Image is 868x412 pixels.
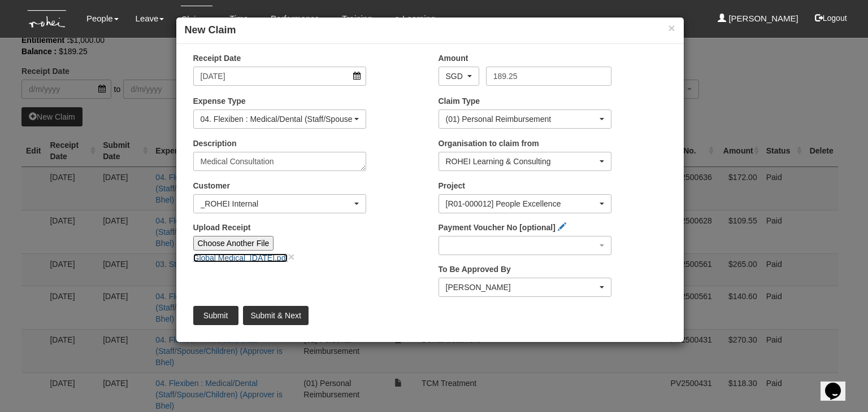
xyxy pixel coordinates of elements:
[243,306,308,325] input: Submit & Next
[193,67,367,86] input: d/m/yyyy
[193,109,367,129] button: 04. Flexiben : Medical/Dental (Staff/Spouse/Children) (Approver is Bhel)
[288,250,294,263] a: close
[185,24,236,36] b: New Claim
[439,278,612,297] button: Evelyn Lim
[193,194,367,213] button: _ROHEI Internal
[193,253,288,262] a: Global Medical_[DATE].pdf
[439,152,612,171] button: ROHEI Learning & Consulting
[439,264,511,275] label: To Be Approved By
[439,222,555,233] label: Payment Voucher No [optional]
[193,306,238,325] input: Submit
[193,236,274,251] input: Choose Another File
[439,52,468,64] label: Amount
[193,52,241,64] label: Receipt Date
[446,282,598,293] div: [PERSON_NAME]
[439,109,612,129] button: (01) Personal Reimbursement
[439,194,612,213] button: [R01-000012] People Excellence
[193,138,237,149] label: Description
[446,71,465,82] div: SGD
[446,156,598,167] div: ROHEI Learning & Consulting
[193,180,230,191] label: Customer
[439,67,479,86] button: SGD
[446,198,598,209] div: [R01-000012] People Excellence
[201,113,353,125] div: 04. Flexiben : Medical/Dental (Staff/Spouse/Children) (Approver is Bhel)
[439,180,465,191] label: Project
[201,198,353,209] div: _ROHEI Internal
[668,22,675,34] button: ×
[439,95,480,107] label: Claim Type
[193,95,246,107] label: Expense Type
[446,113,598,125] div: (01) Personal Reimbursement
[821,367,857,401] iframe: chat widget
[439,138,539,149] label: Organisation to claim from
[193,222,251,233] label: Upload Receipt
